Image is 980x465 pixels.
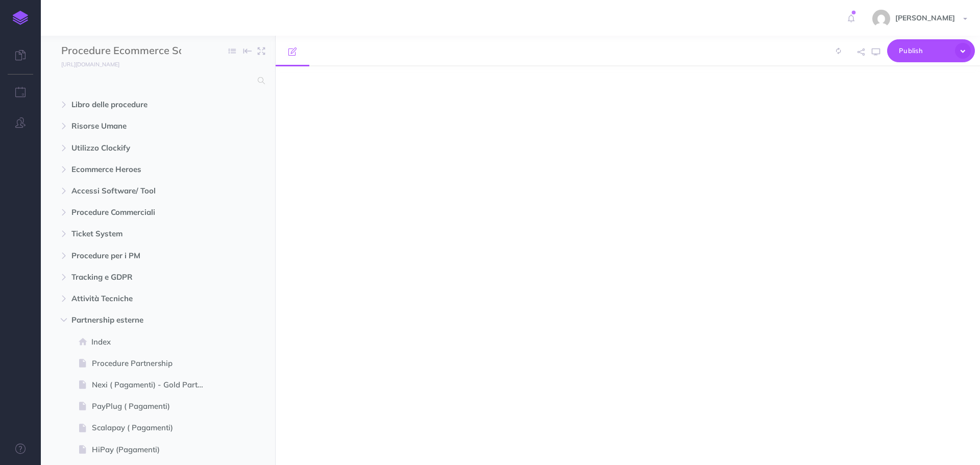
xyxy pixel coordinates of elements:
img: e87add64f3cafac7edbf2794c21eb1e1.jpg [872,10,890,28]
span: Scalapay ( Pagamenti) [92,422,214,434]
small: [URL][DOMAIN_NAME] [61,61,119,68]
span: Ticket System [71,228,201,240]
a: [URL][DOMAIN_NAME] [41,59,130,69]
span: Libro delle procedure [71,99,201,111]
span: PayPlug ( Pagamenti) [92,400,214,412]
span: Procedure Partnership [92,357,214,370]
span: Nexi ( Pagamenti) - Gold Partner [92,379,214,391]
span: Tracking e GDPR [71,271,201,283]
span: HiPay (Pagamenti) [92,444,214,456]
span: Utilizzo Clockify [71,142,201,154]
span: Accessi Software/ Tool [71,185,201,197]
span: Partnership esterne [71,314,201,326]
input: Documentation Name [61,43,181,59]
input: Search [61,71,252,90]
span: Index [91,336,214,348]
span: Risorse Umane [71,120,201,132]
span: Procedure Commerciali [71,206,201,218]
span: Attività Tecniche [71,292,201,305]
span: [PERSON_NAME] [890,13,960,22]
span: Publish [899,43,950,59]
span: Procedure per i PM [71,250,201,262]
button: Publish [887,39,975,62]
span: Ecommerce Heroes [71,163,201,176]
img: logo-mark.svg [13,11,28,25]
